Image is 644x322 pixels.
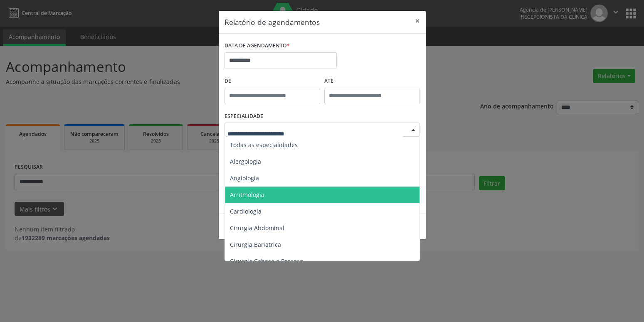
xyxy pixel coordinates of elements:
[230,141,298,149] span: Todas as especialidades
[230,224,284,232] span: Cirurgia Abdominal
[230,241,281,248] span: Cirurgia Bariatrica
[230,191,264,199] span: Arritmologia
[225,39,290,52] label: DATA DE AGENDAMENTO
[230,207,262,215] span: Cardiologia
[230,157,261,165] span: Alergologia
[324,75,420,88] label: ATÉ
[230,174,259,182] span: Angiologia
[225,75,320,88] label: De
[409,11,426,31] button: Close
[230,257,303,265] span: Cirurgia Cabeça e Pescoço
[225,110,263,123] label: ESPECIALIDADE
[225,17,320,27] h5: Relatório de agendamentos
